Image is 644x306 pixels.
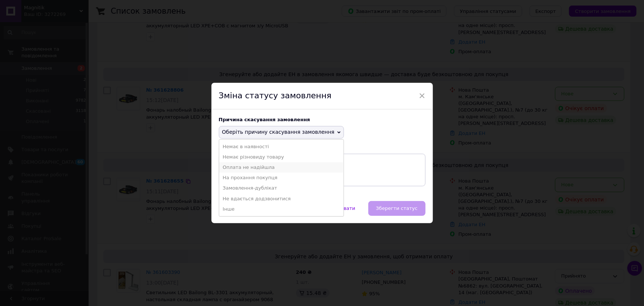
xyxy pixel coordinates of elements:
[219,173,344,183] li: На прохання покупця
[219,117,426,122] div: Причина скасування замовлення
[219,183,344,193] li: Замовлення-дублікат
[222,129,335,135] span: Оберіть причину скасування замовлення
[219,194,344,204] li: Не вдається додзвонитися
[219,204,344,214] li: Інше
[219,162,344,173] li: Оплата не надійшла
[219,152,344,162] li: Немає різновиду товару
[211,83,433,109] div: Зміна статусу замовлення
[419,89,426,102] span: ×
[219,142,344,152] li: Немає в наявності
